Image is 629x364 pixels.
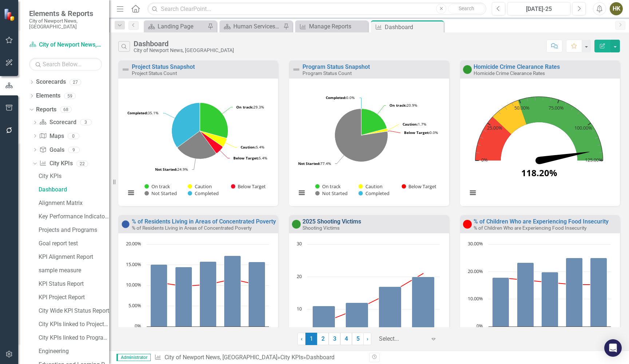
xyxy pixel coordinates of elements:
button: Show On track [145,183,170,189]
span: › [367,335,368,342]
img: Not Defined [292,65,301,74]
path: Caution, 11. [200,131,227,146]
div: KPI Alignment Report [39,254,109,260]
div: 0 [68,133,79,139]
text: 15.00% [126,261,141,268]
div: KPI Status Report [39,281,109,287]
path: Caution, 2. [361,128,388,135]
small: Project Status Count [132,70,177,76]
div: Dashboard [134,40,234,48]
text: 0% [135,323,141,329]
text: 77.4% [298,161,331,166]
a: KPI Project Report [37,292,109,303]
button: HK [610,2,623,15]
text: 10.00% [468,295,483,302]
span: Administrator [116,354,151,361]
div: Chart. Highcharts interactive chart. [293,86,445,204]
text: 5.4% [233,155,267,161]
a: 5 [352,333,364,345]
text: 20 [297,273,302,280]
div: Engineering [39,348,109,355]
svg: Interactive chart [464,86,614,204]
span: Elements & Reports [29,9,102,18]
a: Manage Reports [297,22,366,31]
div: Double-Click to Edit [289,60,449,206]
path: FY23, 17.2. Actual. [224,256,241,327]
button: View chart menu, Chart [126,188,136,198]
div: Double-Click to Edit [460,60,620,206]
div: Manage Reports [309,22,366,31]
button: Show Below Target [231,183,266,189]
small: City of Newport News, [GEOGRAPHIC_DATA] [29,18,102,30]
path: FY23, 25. Actual. [566,258,582,327]
path: On track, 60. [200,103,228,138]
a: % of Children Who are Experiencing Food Insecurity [474,218,609,225]
div: Landing Page [158,22,206,31]
path: FY22, 15.8. Actual. [200,261,217,327]
text: 5.00% [128,302,141,309]
text: 25.00% [487,124,502,131]
div: 59 [64,93,76,99]
a: Program Status Snapshot [302,63,370,70]
a: Goal report test [37,238,109,249]
small: Program Status Count [302,70,352,76]
div: City of Newport News, [GEOGRAPHIC_DATA] [134,48,234,53]
a: Scorecards [36,78,66,86]
text: 20.00% [126,240,141,247]
text: 30.00% [468,240,483,247]
a: City of Newport News, [GEOGRAPHIC_DATA] [29,41,102,49]
a: Project Status Snapshot [132,63,195,70]
g: Current Year Total, series 1 of 2. Bar series with 4 bars. [313,277,435,342]
div: Chart. Highcharts interactive chart. [464,241,616,359]
a: Human Services Landing Page [221,22,281,31]
path: Jan-25, 11. Current Year Total. [313,306,335,342]
button: View chart menu, Chart [297,188,307,198]
a: 2 [317,333,329,345]
button: Show Caution [359,183,382,189]
text: 10 [297,305,302,312]
span: ‹ [301,335,302,342]
text: 75.00% [548,104,563,111]
img: On Target [463,65,472,74]
img: Not Defined [121,65,130,74]
div: Chart. Highcharts interactive chart. [464,86,616,204]
div: 9 [68,147,80,153]
button: Show On track [315,183,341,189]
svg: Interactive chart [293,241,443,359]
tspan: Completed: [326,95,346,100]
text: 20.00% [468,268,483,274]
a: Dashboard [37,184,109,195]
a: 3 [329,333,340,345]
small: Homicide Crime Clearance Rates [474,70,545,76]
div: Alignment Matrix [39,200,109,206]
tspan: Not Started: [298,161,320,166]
div: Goal report test [39,240,109,247]
a: 4 [340,333,352,345]
tspan: Completed: [127,110,148,115]
tspan: Caution: [241,145,256,150]
tspan: On track: [236,104,253,110]
path: Apr-25, 20. Current Year Total. [412,277,435,342]
a: Key Performance Indicator Trend Summary [37,211,109,222]
text: 0.0% [326,95,355,100]
img: ClearPoint Strategy [4,8,16,21]
button: Search [448,4,484,14]
text: 1.7% [403,122,426,127]
a: Alignment Matrix [37,197,109,209]
path: FY21, 14.5. Actual. [175,267,192,327]
a: Goals [39,146,64,154]
div: City KPIs [39,173,109,179]
button: Show Below Target [401,183,437,189]
div: » » [154,353,364,362]
button: [DATE]-25 [507,2,570,15]
a: Elements [36,92,60,100]
text: 10.00% [126,281,141,288]
path: 118.2. Actual. [538,148,590,164]
div: Double-Click to Edit [289,215,449,361]
a: City KPIs [39,159,72,168]
button: Show Completed [188,190,218,196]
a: Scorecard [39,118,76,127]
input: Search ClearPoint... [147,3,486,15]
div: City KPIs linked to Programs and Projects (Copy) [39,335,109,341]
path: FY24, 25. Actual. [590,258,607,327]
